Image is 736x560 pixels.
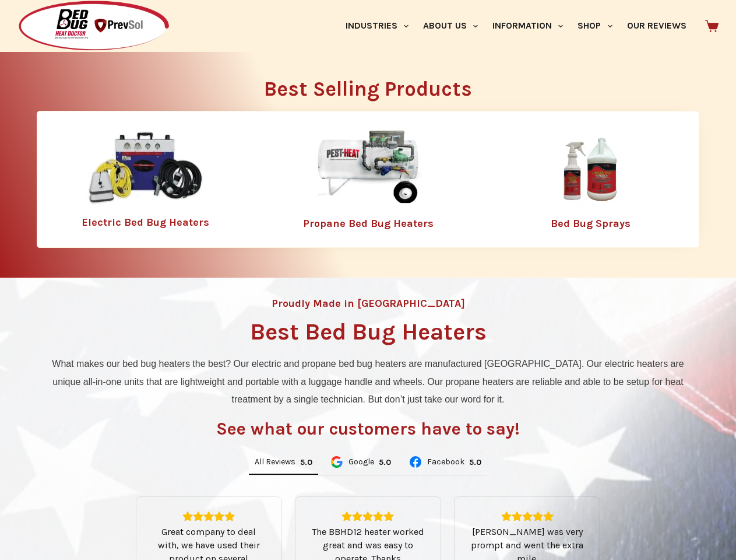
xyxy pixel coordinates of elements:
[427,458,464,466] span: Facebook
[303,217,434,230] a: Propane Bed Bug Heaters
[272,298,465,309] h4: Proudly Made in [GEOGRAPHIC_DATA]
[82,216,209,229] a: Electric Bed Bug Heaters
[309,511,427,521] div: Rating: 5.0 out of 5
[469,457,481,467] div: 5.0
[348,458,374,466] span: Google
[469,457,481,467] div: Rating: 5.0 out of 5
[216,420,520,437] h3: See what our customers have to say!
[300,457,312,467] div: Rating: 5.0 out of 5
[379,457,391,467] div: Rating: 5.0 out of 5
[255,458,295,466] span: All Reviews
[9,5,44,40] button: Open LiveChat chat widget
[37,79,699,99] h2: Best Selling Products
[43,355,693,408] p: What makes our bed bug heaters the best? Our electric and propane bed bug heaters are manufacture...
[551,217,631,230] a: Bed Bug Sprays
[469,511,586,521] div: Rating: 5.0 out of 5
[250,320,487,344] h1: Best Bed Bug Heaters
[300,457,312,467] div: 5.0
[379,457,391,467] div: 5.0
